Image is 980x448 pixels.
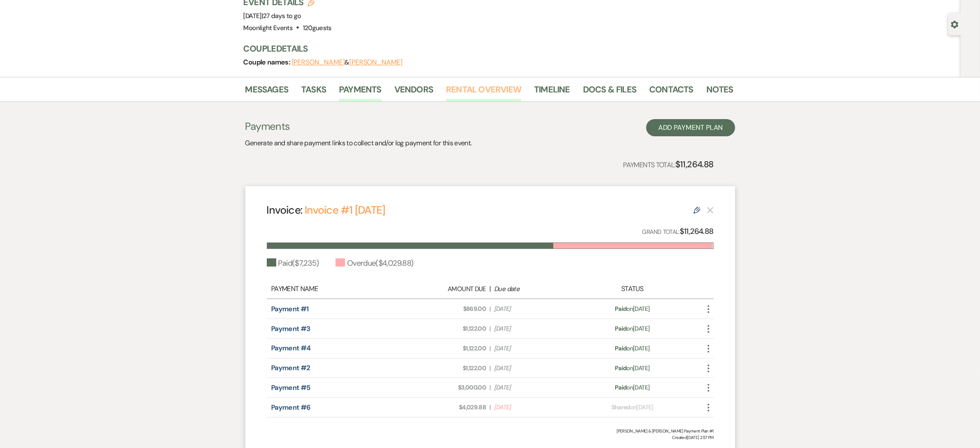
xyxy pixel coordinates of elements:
span: Paid [615,325,626,332]
span: $4,029.88 [407,403,486,412]
div: Status [577,284,687,294]
strong: $11,264.88 [675,159,714,170]
p: Generate and share payment links to collect and/or log payment for this event. [245,138,472,149]
a: Tasks [301,83,326,101]
div: [PERSON_NAME] & [PERSON_NAME] Payment Plan #1 [267,428,714,434]
span: [DATE] [494,324,573,333]
span: | [489,304,490,313]
a: Payment #6 [271,403,311,412]
div: Overdue ( $4,029.88 ) [336,258,414,269]
div: on [DATE] [577,403,687,412]
span: [DATE] [494,364,573,373]
span: $1,122.00 [407,364,486,373]
a: Invoice #1 [DATE] [305,203,385,217]
button: Add Payment Plan [646,119,735,136]
span: | [262,12,301,20]
button: This payment plan cannot be deleted because it contains links that have been paid through Weven’s... [707,206,714,214]
span: Couple names: [244,58,292,67]
div: on [DATE] [577,344,687,353]
div: on [DATE] [577,383,687,392]
span: $1,122.00 [407,324,486,333]
span: Moonlight Events [244,24,293,32]
a: Docs & Files [583,83,636,101]
span: Paid [615,305,626,313]
div: Paid ( $7,235 ) [267,258,319,269]
span: 27 days to go [263,12,301,20]
div: Due date [494,284,573,294]
a: Payment #2 [271,363,310,372]
a: Notes [706,83,733,101]
span: [DATE] [244,12,301,20]
p: Grand Total: [642,225,714,238]
h3: Payments [245,119,472,134]
span: | [489,383,490,392]
button: [PERSON_NAME] [292,59,345,66]
a: Timeline [534,83,570,101]
a: Payment #5 [271,383,311,392]
span: [DATE] [494,383,573,392]
a: Messages [245,83,289,101]
strong: $11,264.88 [680,226,714,236]
a: Payment #3 [271,324,311,333]
a: Rental Overview [446,83,521,101]
span: | [489,403,490,412]
div: Amount Due [407,284,486,294]
span: $869.00 [407,304,486,313]
span: Shared [611,403,630,411]
div: | [403,284,578,294]
a: Payment #1 [271,304,309,313]
span: Created: [DATE] 2:57 PM [267,434,714,441]
button: Open lead details [951,20,959,28]
span: [DATE] [494,403,573,412]
div: on [DATE] [577,364,687,373]
a: Contacts [649,83,693,101]
span: | [489,324,490,333]
span: $1,122.00 [407,344,486,353]
a: Vendors [394,83,433,101]
div: on [DATE] [577,324,687,333]
span: 120 guests [303,24,332,32]
a: Payments [339,83,382,101]
span: [DATE] [494,344,573,353]
span: Paid [615,344,626,352]
a: Payment #4 [271,344,311,353]
span: Paid [615,364,626,372]
h3: Couple Details [244,43,725,55]
button: [PERSON_NAME] [349,59,403,66]
span: & [292,58,403,67]
span: $3,000.00 [407,383,486,392]
span: | [489,344,490,353]
p: Payments Total: [623,157,713,171]
div: on [DATE] [577,304,687,313]
span: Paid [615,384,626,391]
h4: Invoice: [267,203,385,218]
span: [DATE] [494,304,573,313]
div: Payment Name [271,284,403,294]
span: | [489,364,490,373]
